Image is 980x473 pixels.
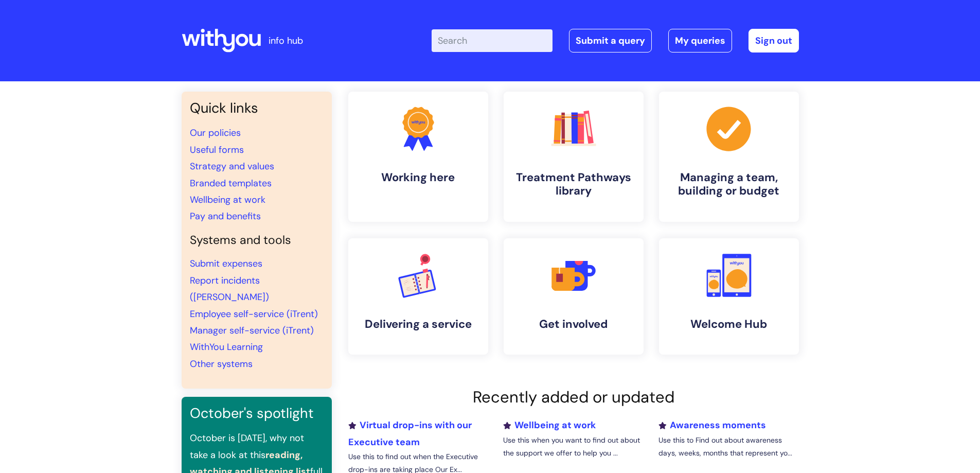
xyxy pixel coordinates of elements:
[432,29,799,52] div: | -
[190,358,253,370] a: Other systems
[667,171,791,198] h4: Managing a team, building or budget
[504,238,644,355] a: Get involved
[190,100,324,116] h3: Quick links
[504,92,644,222] a: Treatment Pathways library
[503,434,643,460] p: Use this when you want to find out about the support we offer to help you ...
[348,92,488,222] a: Working here
[658,434,798,460] p: Use this to Find out about awareness days, weeks, months that represent yo...
[432,29,553,52] input: Search
[357,318,480,331] h4: Delivering a service
[190,160,274,172] a: Strategy and values
[668,29,732,52] a: My queries
[190,405,324,422] h3: October's spotlight
[190,127,241,139] a: Our policies
[512,171,635,198] h4: Treatment Pathways library
[190,257,262,270] a: Submit expenses
[190,324,314,337] a: Manager self-service (iTrent)
[659,92,799,222] a: Managing a team, building or budget
[190,210,261,222] a: Pay and benefits
[190,177,272,189] a: Branded templates
[348,238,488,355] a: Delivering a service
[749,29,799,52] a: Sign out
[269,32,303,49] p: info hub
[667,318,791,331] h4: Welcome Hub
[658,419,766,431] a: Awareness moments
[348,419,472,448] a: Virtual drop-ins with our Executive team
[503,419,596,431] a: Wellbeing at work
[348,388,799,407] h2: Recently added or updated
[190,194,265,206] a: Wellbeing at work
[190,233,324,248] h4: Systems and tools
[190,144,244,156] a: Useful forms
[357,171,480,184] h4: Working here
[190,341,263,353] a: WithYou Learning
[512,318,635,331] h4: Get involved
[569,29,652,52] a: Submit a query
[659,238,799,355] a: Welcome Hub
[190,274,269,303] a: Report incidents ([PERSON_NAME])
[190,308,318,320] a: Employee self-service (iTrent)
